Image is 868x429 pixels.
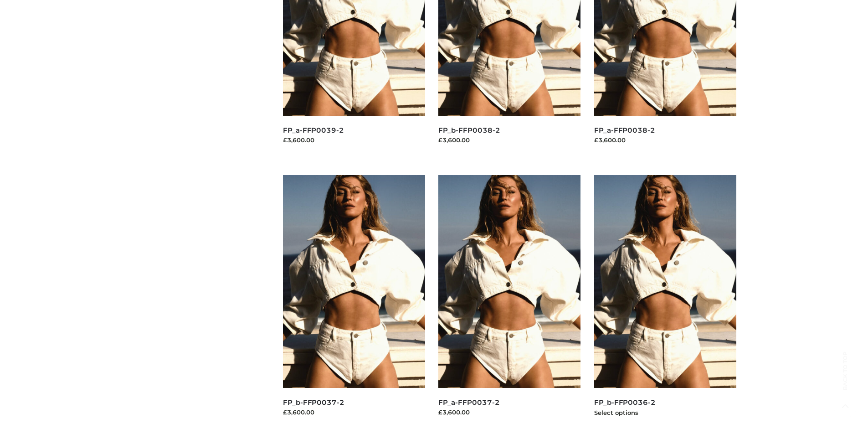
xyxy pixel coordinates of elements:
span: Back to top [834,367,857,390]
div: £3,600.00 [283,135,425,145]
a: FP_a-FFP0038-2 [594,126,655,134]
div: £3,600.00 [438,408,580,417]
a: Select options [594,409,638,416]
div: £3,600.00 [283,408,425,417]
div: £3,600.00 [594,135,736,145]
div: £3,600.00 [438,135,580,145]
a: FP_b-FFP0037-2 [283,398,344,407]
a: FP_b-FFP0038-2 [438,126,500,134]
a: FP_a-FFP0037-2 [438,398,499,407]
a: FP_b-FFP0036-2 [594,398,656,407]
a: FP_a-FFP0039-2 [283,126,344,134]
